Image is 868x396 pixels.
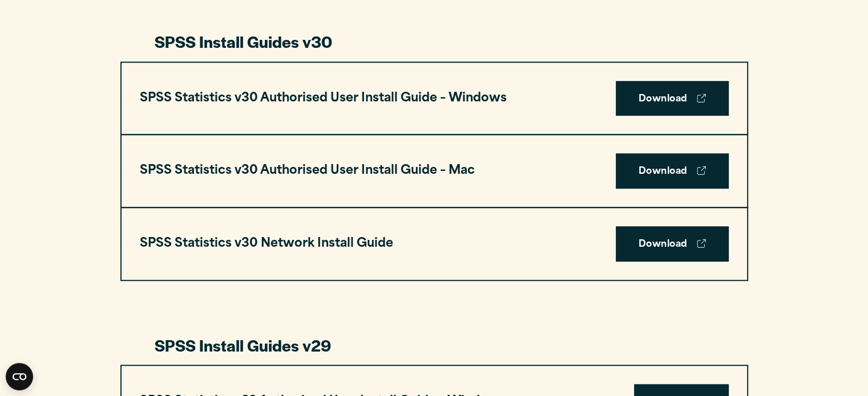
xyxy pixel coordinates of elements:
[155,31,714,52] h3: SPSS Install Guides v30
[140,233,393,255] h3: SPSS Statistics v30 Network Install Guide
[616,153,729,189] a: Download
[140,88,507,109] h3: SPSS Statistics v30 Authorised User Install Guide – Windows
[6,363,33,390] button: Open CMP widget
[155,334,714,356] h3: SPSS Install Guides v29
[140,160,475,182] h3: SPSS Statistics v30 Authorised User Install Guide – Mac
[616,226,729,262] a: Download
[616,81,729,116] a: Download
